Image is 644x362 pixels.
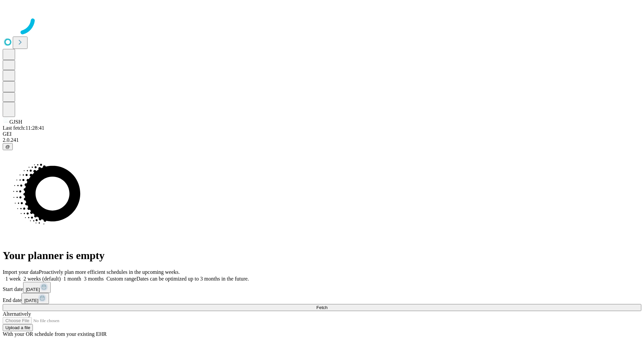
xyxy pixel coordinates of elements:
[3,125,44,131] span: Last fetch: 11:28:41
[63,276,81,282] span: 1 month
[3,311,31,317] span: Alternatively
[39,269,180,275] span: Proactively plan more efficient schedules in the upcoming weeks.
[84,276,104,282] span: 3 months
[3,331,107,337] span: With your OR schedule from your existing EHR
[3,131,641,137] div: GEI
[24,298,38,303] span: [DATE]
[3,143,13,150] button: @
[26,287,40,292] span: [DATE]
[21,293,49,304] button: [DATE]
[23,276,61,282] span: 2 weeks (default)
[5,276,21,282] span: 1 week
[5,144,10,149] span: @
[106,276,136,282] span: Custom range
[3,249,641,262] h1: Your planner is empty
[23,282,51,293] button: [DATE]
[137,276,249,282] span: Dates can be optimized up to 3 months in the future.
[3,137,641,143] div: 2.0.241
[3,324,33,331] button: Upload a file
[3,269,39,275] span: Import your data
[3,304,641,311] button: Fetch
[9,119,22,125] span: GJSH
[316,305,327,310] span: Fetch
[3,282,641,293] div: Start date
[3,293,641,304] div: End date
